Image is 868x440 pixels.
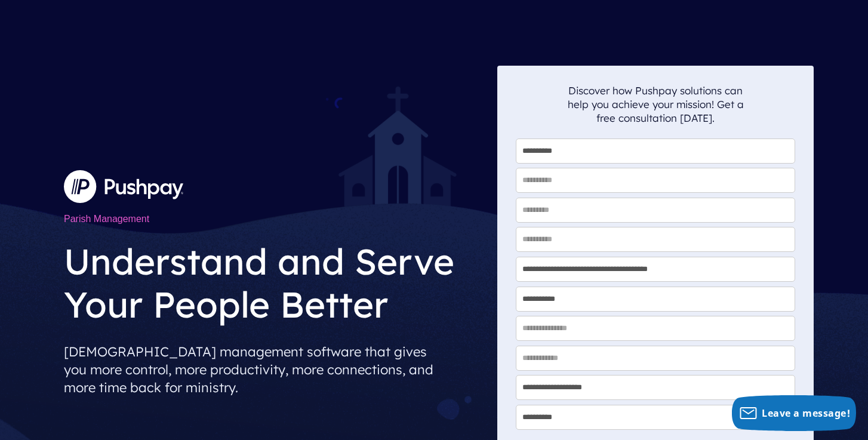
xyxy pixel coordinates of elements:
[567,84,744,125] p: Discover how Pushpay solutions can help you achieve your mission! Get a free consultation [DATE].
[64,230,488,329] h2: Understand and Serve Your People Better
[762,407,850,420] span: Leave a message!
[64,338,488,401] p: [DEMOGRAPHIC_DATA] management software that gives you more control, more productivity, more conne...
[64,208,488,230] h1: Parish Management
[732,395,856,431] button: Leave a message!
